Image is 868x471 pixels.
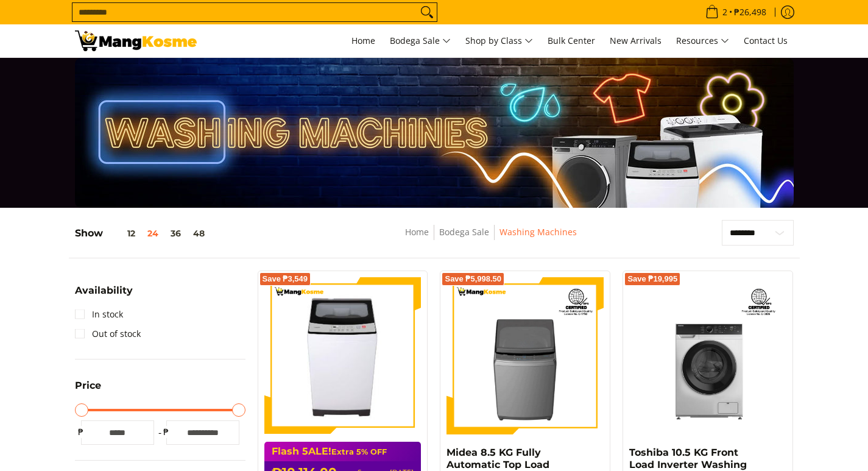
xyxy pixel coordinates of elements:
[351,35,375,46] span: Home
[721,8,729,16] span: 2
[702,5,770,19] span: •
[610,35,662,46] span: New Arrivals
[439,226,489,238] a: Bodega Sale
[629,277,786,434] img: Toshiba 10.5 KG Front Load Inverter Washing Machine (Class A)
[390,34,451,49] span: Bodega Sale
[627,275,677,283] span: Save ₱19,995
[263,275,308,283] span: Save ₱3,549
[738,24,794,57] a: Contact Us
[75,227,211,239] h5: Show
[499,226,577,238] a: Washing Machines
[164,228,187,238] button: 36
[445,275,501,283] span: Save ₱5,998.50
[209,24,794,57] nav: Main Menu
[465,34,533,49] span: Shop by Class
[384,24,457,57] a: Bodega Sale
[75,381,101,400] summary: Open
[345,24,381,57] a: Home
[676,34,729,49] span: Resources
[75,324,141,344] a: Out of stock
[459,24,539,57] a: Shop by Class
[316,225,665,252] nav: Breadcrumbs
[269,277,417,434] img: condura-7.5kg-topload-non-inverter-washing-machine-class-c-full-view-mang-kosme
[75,286,133,305] summary: Open
[75,305,123,324] a: In stock
[405,226,429,238] a: Home
[417,3,437,21] button: Search
[732,8,768,16] span: ₱26,498
[446,277,604,434] img: Midea 8.5 KG Fully Automatic Top Load Washing Machine (Class A)
[75,286,133,296] span: Availability
[670,24,735,57] a: Resources
[744,35,788,46] span: Contact Us
[75,426,87,438] span: ₱
[542,24,601,57] a: Bulk Center
[160,426,172,438] span: ₱
[141,228,164,238] button: 24
[187,228,211,238] button: 48
[75,30,197,51] img: Washing Machines l Mang Kosme: Home Appliances Warehouse Sale Partner
[604,24,668,57] a: New Arrivals
[103,228,141,238] button: 12
[548,35,595,46] span: Bulk Center
[75,381,101,391] span: Price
